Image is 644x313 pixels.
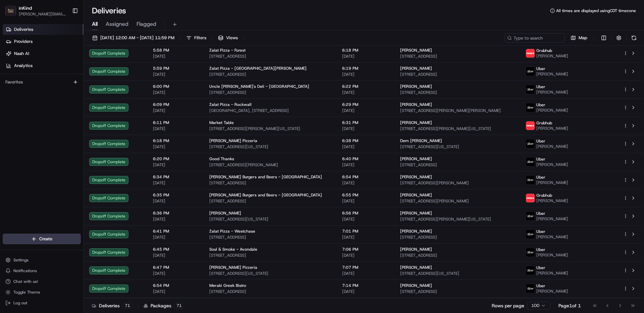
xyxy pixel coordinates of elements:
span: [PERSON_NAME] [536,270,568,276]
img: uber-new-logo.jpeg [526,67,535,76]
span: 6:35 PM [153,192,199,198]
div: 71 [122,303,132,309]
img: uber-new-logo.jpeg [526,176,535,184]
span: [STREET_ADDRESS] [400,90,515,95]
div: 📗 [7,98,12,103]
span: [PERSON_NAME] [209,210,241,216]
img: uber-new-logo.jpeg [526,248,535,257]
span: [PERSON_NAME] [536,216,568,222]
span: [PERSON_NAME][EMAIL_ADDRESS][DOMAIN_NAME] [19,11,67,17]
span: [DATE] [342,198,389,204]
span: [PERSON_NAME] [400,192,432,198]
span: 6:11 PM [153,120,199,125]
span: [STREET_ADDRESS] [400,54,515,59]
span: 7:01 PM [342,229,389,234]
span: [STREET_ADDRESS][PERSON_NAME][US_STATE] [209,126,331,131]
span: 5:58 PM [153,48,199,53]
button: Settings [3,255,81,265]
button: [DATE] 12:00 AM - [DATE] 11:59 PM [89,33,177,43]
div: Favorites [3,77,81,87]
span: [DATE] [153,198,199,204]
a: Nash AI [3,48,84,59]
span: 6:54 PM [342,174,389,180]
span: [STREET_ADDRESS][PERSON_NAME][US_STATE] [400,216,515,222]
input: Type to search [504,33,565,43]
span: [STREET_ADDRESS] [209,54,331,59]
img: uber-new-logo.jpeg [526,103,535,112]
button: inKindinKind[PERSON_NAME][EMAIL_ADDRESS][DOMAIN_NAME] [3,3,69,19]
a: Powered byPylon [47,113,81,119]
span: Deliveries [14,26,33,33]
button: Start new chat [114,66,122,74]
p: Welcome 👋 [7,27,122,38]
span: [PERSON_NAME] [400,84,432,89]
span: 7:07 PM [342,265,389,270]
span: [PERSON_NAME] [400,66,432,71]
span: [STREET_ADDRESS] [400,162,515,168]
div: Page 1 of 1 [558,302,581,309]
span: Grubhub [536,193,552,198]
span: Grubhub [536,48,552,53]
a: 📗Knowledge Base [4,95,54,107]
span: Zalat Pizza - Forest [209,48,246,53]
span: [DATE] [153,162,199,168]
button: Refresh [629,33,639,43]
span: [DATE] [342,108,389,113]
button: inKind [19,5,32,11]
span: 6:40 PM [342,156,389,162]
span: [DATE] [342,180,389,186]
span: [DATE] [153,144,199,149]
span: 6:20 PM [153,156,199,162]
span: Dem [PERSON_NAME] [400,138,442,143]
img: 5e692f75ce7d37001a5d71f1 [526,194,535,202]
div: 71 [174,303,184,309]
span: Chat with us! [13,279,38,284]
span: 6:31 PM [342,120,389,125]
span: Create [39,236,52,242]
span: [PERSON_NAME] [536,126,568,131]
span: Knowledge Base [13,97,51,104]
span: [DATE] [342,253,389,258]
span: [DATE] [153,253,199,258]
span: [DATE] [342,90,389,95]
span: [STREET_ADDRESS] [209,72,331,77]
span: Nash AI [14,51,29,57]
span: [DATE] [342,126,389,131]
span: [STREET_ADDRESS] [209,90,331,95]
span: [PERSON_NAME] [536,108,568,113]
span: [PERSON_NAME] [536,89,568,95]
span: [PERSON_NAME] [536,234,568,240]
span: [STREET_ADDRESS] [209,198,331,204]
span: Soul & Smoke - Avondale [209,247,257,252]
a: Analytics [3,60,84,71]
span: [DATE] [153,108,199,113]
span: [STREET_ADDRESS] [209,180,331,186]
span: 6:47 PM [153,265,199,270]
span: Pylon [67,114,81,119]
div: Packages [144,302,184,309]
span: 6:38 PM [342,138,389,143]
span: [STREET_ADDRESS] [400,289,515,294]
span: Providers [14,39,33,45]
button: Notifications [3,266,81,275]
div: 💻 [57,98,62,103]
span: 7:06 PM [342,247,389,252]
img: 1736555255976-a54dd68f-1ca7-489b-9aae-adbdc363a1c4 [7,64,19,76]
button: Views [215,33,241,43]
span: Analytics [14,63,33,69]
span: [STREET_ADDRESS] [209,289,331,294]
span: Uber [536,138,545,144]
span: 6:54 PM [153,283,199,288]
span: [PERSON_NAME] [536,53,568,59]
span: Zalat Pizza - Westchase [209,229,255,234]
span: [PERSON_NAME] [400,247,432,252]
span: 6:00 PM [153,84,199,89]
img: uber-new-logo.jpeg [526,212,535,221]
span: [PERSON_NAME] [400,120,432,125]
span: Uber [536,84,545,89]
span: [PERSON_NAME] Burgers and Beers - [GEOGRAPHIC_DATA] [209,192,322,198]
span: 6:29 PM [342,102,389,107]
span: [STREET_ADDRESS][PERSON_NAME][US_STATE] [400,126,515,131]
span: [PERSON_NAME] [536,252,568,258]
input: Clear [17,43,111,50]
